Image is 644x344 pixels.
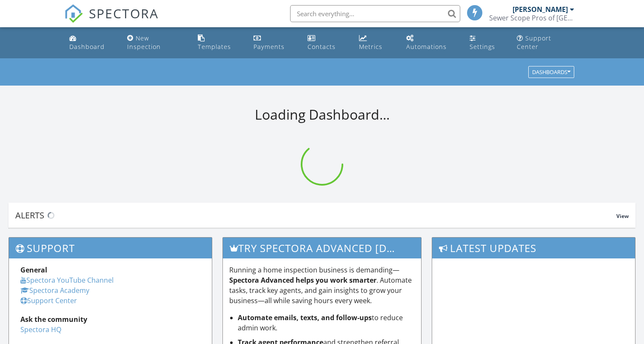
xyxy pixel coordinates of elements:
[356,31,396,55] a: Metrics
[406,43,447,51] div: Automations
[223,238,421,258] h3: Try spectora advanced [DATE]
[238,312,414,333] li: to reduce admin work.
[466,31,507,55] a: Settings
[238,313,372,322] strong: Automate emails, texts, and follow-ups
[20,275,114,285] a: Spectora YouTube Channel
[64,4,83,23] img: The Best Home Inspection Software - Spectora
[229,275,376,285] strong: Spectora Advanced helps you work smarter
[470,43,495,51] div: Settings
[290,5,460,22] input: Search everything...
[250,31,297,55] a: Payments
[124,31,188,55] a: New Inspection
[20,296,77,305] a: Support Center
[194,31,243,55] a: Templates
[64,11,159,29] a: SPECTORA
[254,43,285,51] div: Payments
[66,31,117,55] a: Dashboard
[359,43,382,51] div: Metrics
[20,286,89,295] a: Spectora Academy
[304,31,349,55] a: Contacts
[513,5,568,14] div: [PERSON_NAME]
[432,238,635,258] h3: Latest Updates
[9,238,212,258] h3: Support
[308,43,336,51] div: Contacts
[528,66,574,78] button: Dashboards
[127,34,161,51] div: New Inspection
[20,314,200,324] div: Ask the community
[403,31,459,55] a: Automations (Basic)
[616,212,629,220] span: View
[198,43,231,51] div: Templates
[229,265,414,306] p: Running a home inspection business is demanding— . Automate tasks, track key agents, and gain ins...
[513,31,578,55] a: Support Center
[517,34,551,51] div: Support Center
[89,4,159,22] span: SPECTORA
[489,14,574,22] div: Sewer Scope Pros of San Fernando Valley, Inc.
[69,43,105,51] div: Dashboard
[15,209,616,221] div: Alerts
[532,69,570,75] div: Dashboards
[20,265,47,275] strong: General
[20,325,61,334] a: Spectora HQ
